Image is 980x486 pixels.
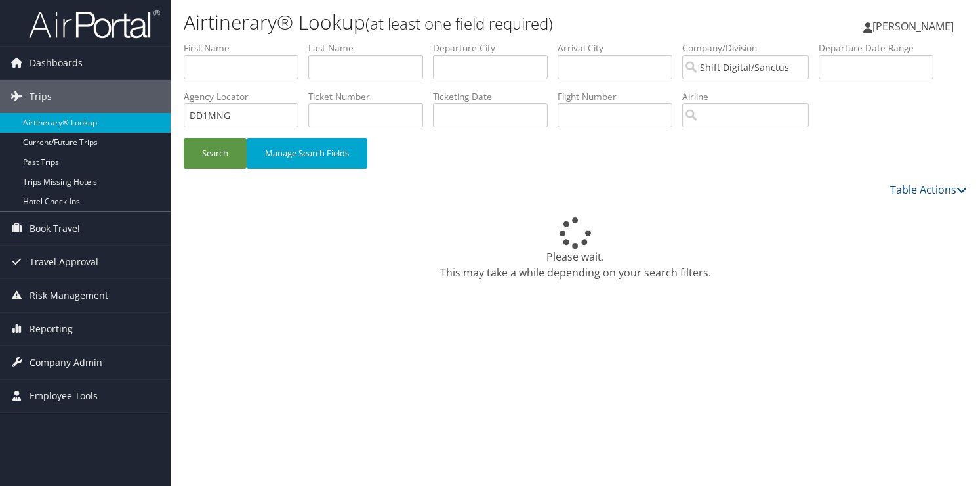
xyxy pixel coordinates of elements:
label: Company/Division [682,41,819,55]
span: Company Admin [30,346,102,379]
span: Risk Management [30,279,108,312]
label: Last Name [308,41,433,55]
span: Reporting [30,313,73,345]
label: First Name [184,41,308,55]
label: Departure City [433,41,558,55]
label: Arrival City [558,41,682,55]
a: [PERSON_NAME] [863,7,967,46]
span: [PERSON_NAME] [872,19,954,33]
h1: Airtinerary® Lookup [184,9,706,36]
span: Dashboards [30,47,83,79]
label: Ticket Number [308,90,433,103]
span: Book Travel [30,212,80,245]
label: Departure Date Range [819,41,943,55]
span: Travel Approval [30,246,98,278]
label: Ticketing Date [433,90,558,103]
label: Airline [682,90,819,103]
span: Trips [30,80,52,113]
small: (at least one field required) [365,12,553,34]
span: Employee Tools [30,380,98,412]
button: Search [184,138,247,169]
img: airportal-logo.png [29,9,160,39]
label: Agency Locator [184,90,308,103]
button: Manage Search Fields [247,138,367,169]
a: Table Actions [890,183,967,197]
label: Flight Number [558,90,682,103]
div: Please wait. This may take a while depending on your search filters. [184,217,967,280]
